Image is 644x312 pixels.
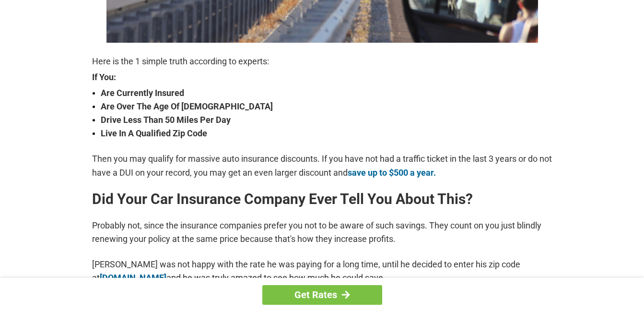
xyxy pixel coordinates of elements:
[262,285,382,305] a: Get Rates
[101,113,552,127] strong: Drive Less Than 50 Miles Per Day
[92,73,552,82] strong: If You:
[92,219,552,246] p: Probably not, since the insurance companies prefer you not to be aware of such savings. They coun...
[101,127,552,140] strong: Live In A Qualified Zip Code
[101,100,552,113] strong: Are Over The Age Of [DEMOGRAPHIC_DATA]
[92,152,552,179] p: Then you may qualify for massive auto insurance discounts. If you have not had a traffic ticket i...
[101,86,552,100] strong: Are Currently Insured
[348,168,436,178] a: save up to $500 a year.
[92,55,552,68] p: Here is the 1 simple truth according to experts:
[100,273,166,283] a: [DOMAIN_NAME]
[92,258,552,285] p: [PERSON_NAME] was not happy with the rate he was paying for a long time, until he decided to ente...
[92,192,552,207] h2: Did Your Car Insurance Company Ever Tell You About This?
